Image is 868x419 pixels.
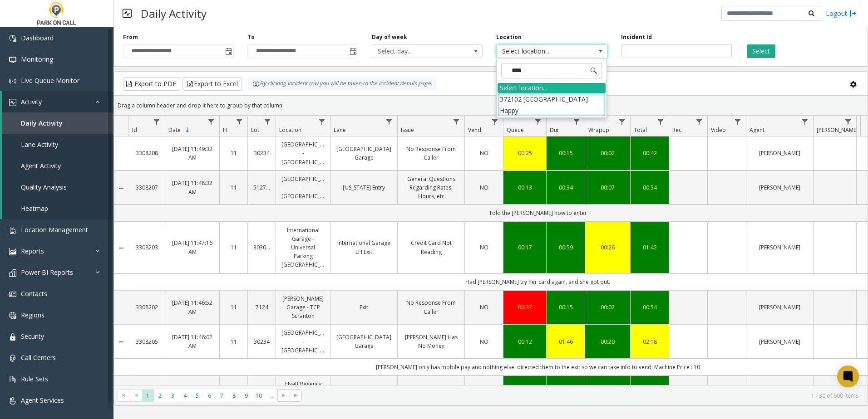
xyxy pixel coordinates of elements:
[253,303,270,312] a: 7124
[403,298,459,316] a: No Response From Caller
[2,198,113,219] a: Heatmap
[480,184,488,191] span: NO
[336,239,392,256] a: International Garage LH Exit
[507,126,524,134] span: Queue
[21,204,48,213] span: Heatmap
[205,116,217,128] a: Date Filter Menu
[253,390,265,402] span: Page 10
[480,244,488,251] span: NO
[509,149,541,157] a: 00:25
[21,289,47,298] span: Contacts
[281,294,325,321] a: [PERSON_NAME] Garage - TCP Scranton
[552,337,579,346] a: 01:46
[480,303,488,311] span: NO
[21,225,88,234] span: Location Management
[509,243,541,252] a: 00:17
[552,149,579,157] a: 00:15
[134,337,159,346] a: 3308205
[480,149,488,157] span: NO
[401,126,414,134] span: Issue
[591,337,625,346] div: 00:20
[9,355,16,362] img: 'icon'
[672,126,683,134] span: Rec.
[571,116,583,128] a: Dur Filter Menu
[252,80,260,88] img: infoIcon.svg
[21,332,44,341] span: Security
[2,91,113,112] a: Activity
[281,175,325,201] a: [GEOGRAPHIC_DATA] - [GEOGRAPHIC_DATA]
[247,33,255,41] label: To
[233,116,246,128] a: H Filter Menu
[151,116,163,128] a: Id Filter Menu
[336,145,392,162] a: [GEOGRAPHIC_DATA] Garage
[134,303,159,312] a: 3308202
[2,155,113,176] a: Agent Activity
[403,239,459,256] a: Credit Card Not Reading
[9,35,16,42] img: 'icon'
[591,303,625,312] a: 00:02
[372,33,407,41] label: Day of week
[9,227,16,234] img: 'icon'
[21,247,44,255] span: Reports
[752,303,808,312] a: [PERSON_NAME]
[167,390,179,402] span: Page 3
[280,392,287,399] span: Go to the next page
[191,390,203,402] span: Page 5
[290,389,302,402] span: Go to the last page
[253,183,270,192] a: 512787
[225,183,242,192] a: 11
[752,243,808,252] a: [PERSON_NAME]
[123,2,132,24] img: pageIcon
[621,33,652,41] label: Incident Id
[550,126,559,134] span: Dur
[179,390,191,402] span: Page 4
[2,134,113,155] a: Lane Activity
[470,183,498,192] a: NO
[225,149,242,157] a: 11
[591,183,625,192] div: 00:07
[636,303,663,312] div: 00:54
[468,126,481,134] span: Vend
[552,303,579,312] a: 00:15
[171,384,214,401] a: [DATE] 11:45:29 AM
[114,338,128,346] a: Collapse Details
[281,380,325,406] a: Hyatt Regency [PERSON_NAME] - Square Parking
[171,179,214,196] a: [DATE] 11:48:32 AM
[752,183,808,192] a: [PERSON_NAME]
[171,298,214,316] a: [DATE] 11:46:52 AM
[336,333,392,350] a: [GEOGRAPHIC_DATA] Garage
[251,126,259,134] span: Lot
[552,183,579,192] a: 00:34
[142,390,154,402] span: Page 1
[509,183,541,192] a: 00:13
[154,390,166,402] span: Page 2
[552,243,579,252] div: 00:59
[21,161,61,170] span: Agent Activity
[21,140,58,149] span: Lane Activity
[509,303,541,312] a: 00:37
[470,337,498,346] a: NO
[21,311,44,319] span: Regions
[225,243,242,252] a: 11
[171,145,214,162] a: [DATE] 11:49:32 AM
[136,2,211,24] h3: Daily Activity
[634,126,647,134] span: Total
[636,149,663,157] div: 00:42
[799,116,811,128] a: Agent Filter Menu
[711,126,726,134] span: Video
[21,76,79,85] span: Live Queue Monitor
[403,333,459,350] a: [PERSON_NAME] Has No Money
[253,337,270,346] a: 30234
[21,268,73,277] span: Power BI Reports
[114,185,128,192] a: Collapse Details
[826,9,857,18] a: Logout
[498,83,606,93] div: Select location...
[223,45,233,58] span: Toggle popup
[114,116,868,385] div: Data table
[636,243,663,252] div: 01:42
